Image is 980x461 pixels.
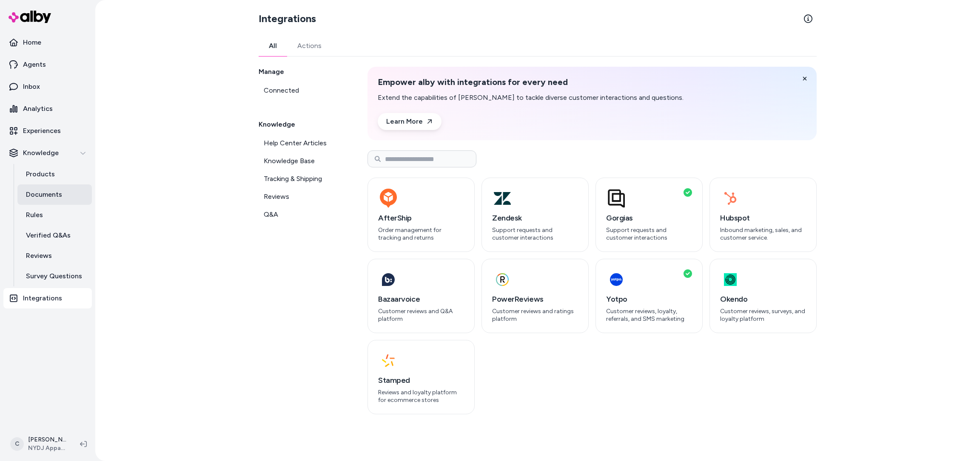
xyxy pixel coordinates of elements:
[264,85,299,96] span: Connected
[378,212,464,224] h3: AfterShip
[367,178,475,252] button: AfterShipOrder management for tracking and returns
[3,54,92,75] a: Agents
[606,226,692,241] p: Support requests and customer interactions
[492,293,578,305] h3: PowerReviews
[720,226,806,241] p: Inbound marketing, sales, and customer service.
[5,430,73,458] button: C[PERSON_NAME]NYDJ Apparel
[492,308,578,322] p: Customer reviews and ratings platform
[720,293,806,305] h3: Okendo
[709,259,817,333] button: OkendoCustomer reviews, surveys, and loyalty platform
[17,266,92,286] a: Survey Questions
[26,189,62,200] p: Documents
[492,212,578,224] h3: Zendesk
[3,32,92,53] a: Home
[259,135,347,152] a: Help Center Articles
[595,178,703,252] button: GorgiasSupport requests and customer interactions
[378,308,464,322] p: Customer reviews and Q&A platform
[259,119,347,130] h2: Knowledge
[287,36,332,56] button: Actions
[23,82,40,92] p: Inbox
[17,164,92,184] a: Products
[17,184,92,205] a: Documents
[595,259,703,333] button: YotpoCustomer reviews, loyalty, referrals, and SMS marketing
[23,293,62,303] p: Integrations
[3,288,92,308] a: Integrations
[378,389,464,404] p: Reviews and loyalty platform for ecommerce stores
[28,444,66,453] span: NYDJ Apparel
[720,212,806,224] h3: Hubspot
[23,126,61,136] p: Experiences
[367,340,475,414] button: StampedReviews and loyalty platform for ecommerce stores
[264,209,278,220] span: Q&A
[378,77,684,88] h2: Empower alby with integrations for every need
[264,192,289,202] span: Reviews
[17,205,92,225] a: Rules
[259,153,347,170] a: Knowledge Base
[26,271,82,281] p: Survey Questions
[23,37,41,48] p: Home
[709,178,817,252] button: HubspotInbound marketing, sales, and customer service.
[26,210,43,220] p: Rules
[606,212,692,224] h3: Gorgias
[23,59,46,70] p: Agents
[259,206,347,223] a: Q&A
[3,121,92,141] a: Experiences
[378,113,442,130] a: Learn More
[17,246,92,266] a: Reviews
[259,12,316,25] h2: Integrations
[26,230,71,240] p: Verified Q&As
[23,148,59,158] p: Knowledge
[26,169,55,179] p: Products
[378,374,464,386] h3: Stamped
[720,308,806,322] p: Customer reviews, surveys, and loyalty platform
[17,225,92,246] a: Verified Q&As
[481,178,589,252] button: ZendeskSupport requests and customer interactions
[367,259,475,333] button: BazaarvoiceCustomer reviews and Q&A platform
[3,99,92,119] a: Analytics
[264,156,315,166] span: Knowledge Base
[259,36,287,56] button: All
[259,188,347,205] a: Reviews
[10,437,24,451] span: C
[606,293,692,305] h3: Yotpo
[378,293,464,305] h3: Bazaarvoice
[259,170,347,187] a: Tracking & Shipping
[492,226,578,241] p: Support requests and customer interactions
[3,143,92,163] button: Knowledge
[9,11,51,23] img: alby Logo
[259,82,347,99] a: Connected
[378,93,684,103] p: Extend the capabilities of [PERSON_NAME] to tackle diverse customer interactions and questions.
[28,436,66,444] p: [PERSON_NAME]
[264,138,327,148] span: Help Center Articles
[481,259,589,333] button: PowerReviewsCustomer reviews and ratings platform
[259,67,347,77] h2: Manage
[26,251,52,261] p: Reviews
[606,308,692,322] p: Customer reviews, loyalty, referrals, and SMS marketing
[264,174,322,184] span: Tracking & Shipping
[378,226,464,241] p: Order management for tracking and returns
[3,76,92,97] a: Inbox
[23,104,53,114] p: Analytics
